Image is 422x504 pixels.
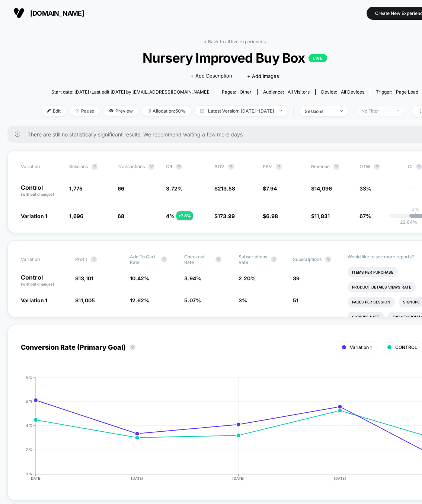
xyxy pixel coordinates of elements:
[350,344,372,350] span: Variation 1
[397,110,399,111] img: end
[240,89,252,95] span: other
[398,219,417,225] span: -22.64 %
[291,106,299,117] span: |
[21,213,47,219] span: Variation 1
[239,254,267,265] span: Subscriptions Rate
[75,256,87,262] span: Profit
[396,89,418,95] span: Page Load
[341,89,364,95] span: all devices
[118,185,124,192] span: 66
[75,297,95,303] span: $
[214,213,235,219] span: $
[222,89,252,95] div: Pages:
[374,164,380,170] button: ?
[184,254,212,265] span: Checkout Rate
[79,297,95,303] span: 11,005
[333,164,339,170] button: ?
[334,476,346,481] tspan: [DATE]
[204,39,266,44] a: < Back to all live experiences
[200,109,204,113] img: calendar
[293,297,298,303] span: 51
[376,89,418,95] div: Trigger:
[263,89,310,95] div: Audience:
[13,7,25,19] img: Visually logo
[359,213,371,219] span: 67%
[26,447,33,452] tspan: 2 %
[21,192,54,196] span: (without changes)
[361,108,391,114] div: No Filter
[416,164,422,170] button: ?
[415,212,416,218] p: |
[131,476,143,481] tspan: [DATE]
[21,282,54,286] span: (without changes)
[263,213,278,219] span: $
[11,7,86,19] button: [DOMAIN_NAME]
[184,297,201,303] span: 5.07 %
[21,254,62,265] span: Variation
[308,54,327,62] p: LIVE
[218,185,235,192] span: 213.58
[69,164,88,169] span: Sessions
[305,108,335,114] div: sessions
[218,213,235,219] span: 173.99
[340,110,343,112] img: end
[176,211,193,220] div: + 7.8 %
[51,89,210,95] span: Start date: [DATE] (Last edit [DATE] by [EMAIL_ADDRESS][DOMAIN_NAME])
[21,164,62,170] span: Variation
[239,275,256,281] span: 2.20 %
[279,110,282,111] img: end
[103,106,138,116] span: Preview
[30,9,84,17] span: [DOMAIN_NAME]
[70,106,100,116] span: Pause
[266,213,278,219] span: 6.98
[271,256,277,262] button: ?
[263,164,272,169] span: PSV
[311,164,330,169] span: Revenue
[195,106,288,116] span: Latest Version: [DATE] - [DATE]
[359,164,400,170] span: OTW
[130,275,149,281] span: 10.42 %
[412,207,419,212] p: 0%
[26,423,33,428] tspan: 4 %
[315,89,370,95] span: Device:
[26,375,33,379] tspan: 8 %
[76,109,79,113] img: end
[311,213,330,219] span: $
[288,89,310,95] span: All Visitors
[214,185,235,192] span: $
[233,476,245,481] tspan: [DATE]
[348,312,384,322] li: Signups Rate
[161,256,167,262] button: ?
[92,164,97,170] button: ?
[184,275,201,281] span: 3.94 %
[42,106,66,116] span: Edit
[75,275,93,281] span: $
[118,164,145,169] span: Transactions
[293,256,322,262] span: Subscriptions
[26,399,33,403] tspan: 6 %
[148,109,151,113] img: rebalance
[118,213,124,219] span: 68
[266,185,277,192] span: 7.94
[247,73,279,79] span: + Add Images
[348,267,398,277] li: Items Per Purchase
[69,213,83,219] span: 1,696
[395,344,417,350] span: CONTROL
[191,72,232,80] span: + Add Description
[142,106,191,116] span: Allocation: 50%
[228,164,234,170] button: ?
[215,256,221,262] button: ?
[359,185,371,192] span: 33%
[166,185,183,192] span: 3.72 %
[325,256,331,262] button: ?
[69,185,83,192] span: 1,775
[21,185,62,197] p: Control
[130,344,135,350] button: ?
[311,185,332,192] span: $
[47,109,51,113] img: edit
[130,254,157,265] span: Add To Cart Rate
[276,164,282,170] button: ?
[130,297,149,303] span: 12.62 %
[21,274,68,287] p: Control
[166,213,175,219] span: 4 %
